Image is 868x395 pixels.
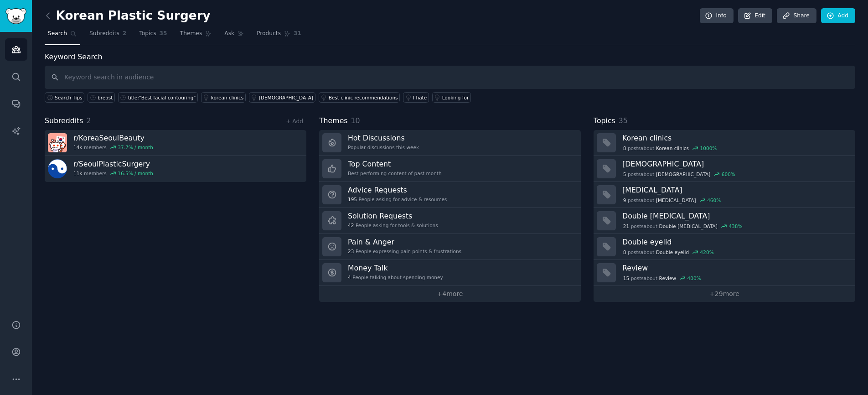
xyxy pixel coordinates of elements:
[594,115,615,127] span: Topics
[348,274,351,281] span: 4
[5,8,26,24] img: GummySearch logo
[594,260,855,286] a: Review15postsaboutReview400%
[136,26,170,45] a: Topics35
[348,211,438,221] h3: Solution Requests
[348,248,354,255] span: 23
[45,66,855,89] input: Keyword search in audience
[622,196,722,204] div: post s about
[700,8,734,24] a: Info
[73,170,153,177] div: members
[221,26,247,45] a: Ask
[329,94,398,101] div: Best clinic recommendations
[348,222,354,229] span: 42
[253,26,305,45] a: Products31
[160,30,167,38] span: 35
[348,133,419,143] h3: Hot Discussions
[659,275,676,281] span: Review
[45,92,84,103] button: Search Tips
[319,156,581,182] a: Top ContentBest-performing content of past month
[656,171,710,177] span: [DEMOGRAPHIC_DATA]
[86,26,129,45] a: Subreddits2
[294,30,301,38] span: 31
[45,130,306,156] a: r/KoreaSeoulBeauty14kmembers37.7% / month
[659,223,718,229] span: Double [MEDICAL_DATA]
[622,237,849,247] h3: Double eyelid
[201,92,246,103] a: korean clinics
[687,275,701,281] div: 400 %
[319,286,581,302] a: +4more
[707,197,721,203] div: 460 %
[348,159,442,169] h3: Top Content
[351,116,360,125] span: 10
[623,249,626,255] span: 8
[45,9,211,23] h2: Korean Plastic Surgery
[656,145,689,151] span: Korean clinics
[45,115,83,127] span: Subreddits
[348,196,447,203] div: People asking for advice & resources
[700,249,714,255] div: 420 %
[442,94,469,101] div: Looking for
[87,116,91,125] span: 2
[623,275,629,281] span: 15
[622,274,702,282] div: post s about
[73,170,82,177] span: 11k
[622,185,849,195] h3: [MEDICAL_DATA]
[413,94,427,101] div: I hate
[98,94,113,101] div: breast
[123,30,127,38] span: 2
[319,208,581,234] a: Solution Requests42People asking for tools & solutions
[622,133,849,143] h3: Korean clinics
[259,94,313,101] div: [DEMOGRAPHIC_DATA]
[348,222,438,229] div: People asking for tools & solutions
[45,156,306,182] a: r/SeoulPlasticSurgery11kmembers16.5% / month
[88,92,115,103] a: breast
[622,222,743,230] div: post s about
[257,30,281,38] span: Products
[286,118,303,125] a: + Add
[211,94,244,101] div: korean clinics
[700,145,717,151] div: 1000 %
[319,182,581,208] a: Advice Requests195People asking for advice & resources
[224,30,234,38] span: Ask
[319,92,400,103] a: Best clinic recommendations
[89,30,119,38] span: Subreddits
[45,26,80,45] a: Search
[622,144,718,152] div: post s about
[319,234,581,260] a: Pain & Anger23People expressing pain points & frustrations
[73,144,82,151] span: 14k
[48,133,67,152] img: KoreaSeoulBeauty
[594,208,855,234] a: Double [MEDICAL_DATA]21postsaboutDouble [MEDICAL_DATA]438%
[118,92,198,103] a: title:"Best facial contouring"
[432,92,471,103] a: Looking for
[619,116,628,125] span: 35
[348,170,442,177] div: Best-performing content of past month
[118,170,153,177] div: 16.5 % / month
[348,237,461,247] h3: Pain & Anger
[622,211,849,221] h3: Double [MEDICAL_DATA]
[55,94,83,101] span: Search Tips
[728,223,742,229] div: 438 %
[48,30,67,38] span: Search
[738,8,772,24] a: Edit
[594,234,855,260] a: Double eyelid8postsaboutDouble eyelid420%
[319,130,581,156] a: Hot DiscussionsPopular discussions this week
[73,144,153,151] div: members
[73,159,153,169] h3: r/ SeoulPlasticSurgery
[118,144,153,151] div: 37.7 % / month
[821,8,855,24] a: Add
[622,263,849,273] h3: Review
[594,156,855,182] a: [DEMOGRAPHIC_DATA]5postsabout[DEMOGRAPHIC_DATA]600%
[594,182,855,208] a: [MEDICAL_DATA]9postsabout[MEDICAL_DATA]460%
[623,171,626,177] span: 5
[73,133,153,143] h3: r/ KoreaSeoulBeauty
[139,30,156,38] span: Topics
[777,8,816,24] a: Share
[622,248,714,256] div: post s about
[180,30,202,38] span: Themes
[594,286,855,302] a: +29more
[348,263,443,273] h3: Money Talk
[249,92,315,103] a: [DEMOGRAPHIC_DATA]
[45,52,102,61] label: Keyword Search
[348,185,447,195] h3: Advice Requests
[319,260,581,286] a: Money Talk4People talking about spending money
